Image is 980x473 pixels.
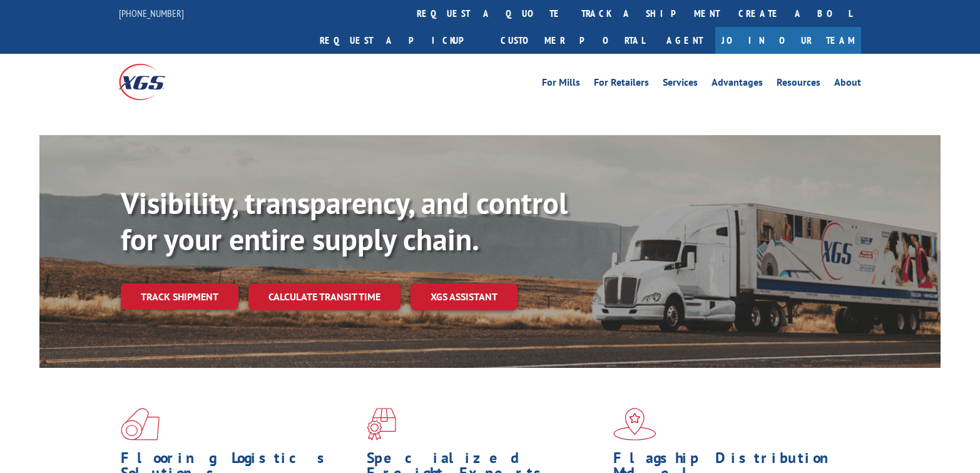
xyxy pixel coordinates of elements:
[777,78,820,91] a: Resources
[411,283,518,310] a: XGS ASSISTANT
[367,408,396,440] img: xgs-icon-focused-on-flooring-red
[310,27,491,54] a: Request a pickup
[654,27,715,54] a: Agent
[121,283,238,310] a: Track shipment
[119,7,184,19] a: [PHONE_NUMBER]
[121,408,160,440] img: xgs-icon-total-supply-chain-intelligence-red
[248,283,401,310] a: Calculate transit time
[121,183,568,258] b: Visibility, transparency, and control for your entire supply chain.
[613,408,656,440] img: xgs-icon-flagship-distribution-model-red
[663,78,698,91] a: Services
[712,78,763,91] a: Advantages
[715,27,861,54] a: Join Our Team
[834,78,861,91] a: About
[594,78,649,91] a: For Retailers
[491,27,654,54] a: Customer Portal
[542,78,580,91] a: For Mills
